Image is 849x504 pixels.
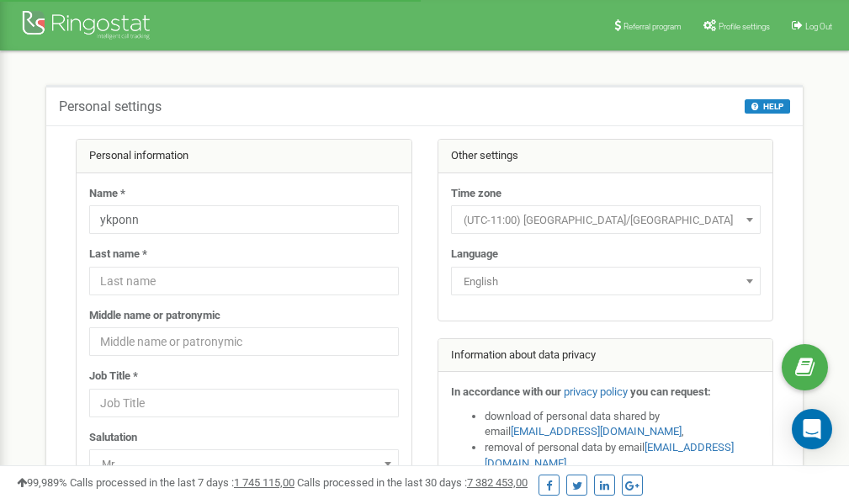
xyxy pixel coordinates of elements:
span: (UTC-11:00) Pacific/Midway [457,209,755,232]
span: Profile settings [719,22,770,31]
div: Personal information [77,140,411,173]
input: Last name [89,267,399,295]
span: Referral program [623,22,682,31]
label: Last name * [89,247,147,263]
li: download of personal data shared by email , [485,409,761,440]
span: English [457,270,755,294]
span: Mr. [95,453,393,476]
span: Calls processed in the last 30 days : [297,476,528,489]
a: [EMAIL_ADDRESS][DOMAIN_NAME] [511,425,682,438]
strong: In accordance with our [451,385,561,398]
span: 99,989% [17,476,67,489]
span: (UTC-11:00) Pacific/Midway [451,205,761,234]
span: Mr. [89,449,399,478]
input: Job Title [89,389,399,417]
span: English [451,267,761,295]
label: Salutation [89,430,137,446]
input: Name [89,205,399,234]
h5: Personal settings [59,99,162,114]
strong: you can request: [630,385,711,398]
u: 1 745 115,00 [234,476,294,489]
div: Other settings [438,140,773,173]
label: Middle name or patronymic [89,308,220,324]
div: Open Intercom Messenger [792,409,832,449]
span: Log Out [805,22,832,31]
label: Name * [89,186,125,202]
span: Calls processed in the last 7 days : [70,476,294,489]
div: Information about data privacy [438,339,773,373]
label: Time zone [451,186,501,202]
a: privacy policy [564,385,628,398]
li: removal of personal data by email , [485,440,761,471]
label: Job Title * [89,369,138,385]
label: Language [451,247,498,263]
u: 7 382 453,00 [467,476,528,489]
button: HELP [745,99,790,114]
input: Middle name or patronymic [89,327,399,356]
